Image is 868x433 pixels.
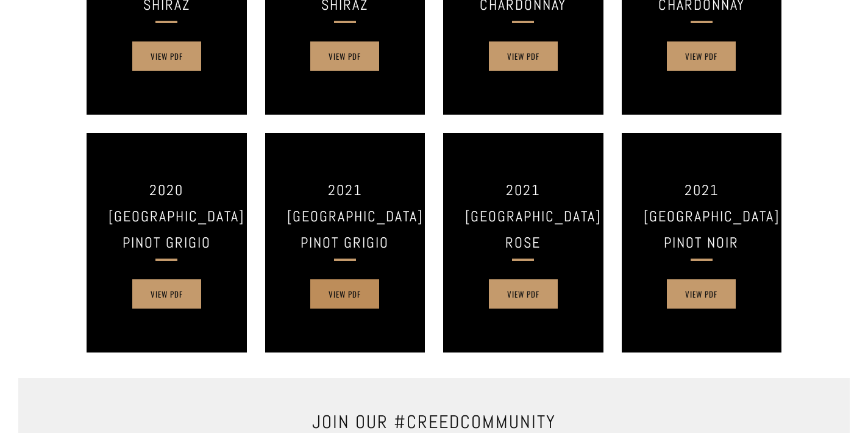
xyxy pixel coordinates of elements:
h3: 2021 [GEOGRAPHIC_DATA] Rose [465,177,582,256]
a: View PDF [310,279,379,309]
a: View PDF [132,279,201,309]
a: View PDF [667,41,736,71]
h3: 2021 [GEOGRAPHIC_DATA] Pinot Grigio [287,177,404,256]
a: View PDF [310,41,379,71]
a: View PDF [489,41,558,71]
h3: 2020 [GEOGRAPHIC_DATA] Pinot Grigio [108,177,225,256]
a: View PDF [132,41,201,71]
a: View PDF [489,279,558,309]
a: View PDF [667,279,736,309]
h3: 2021 [GEOGRAPHIC_DATA] Pinot Noir [644,177,760,256]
